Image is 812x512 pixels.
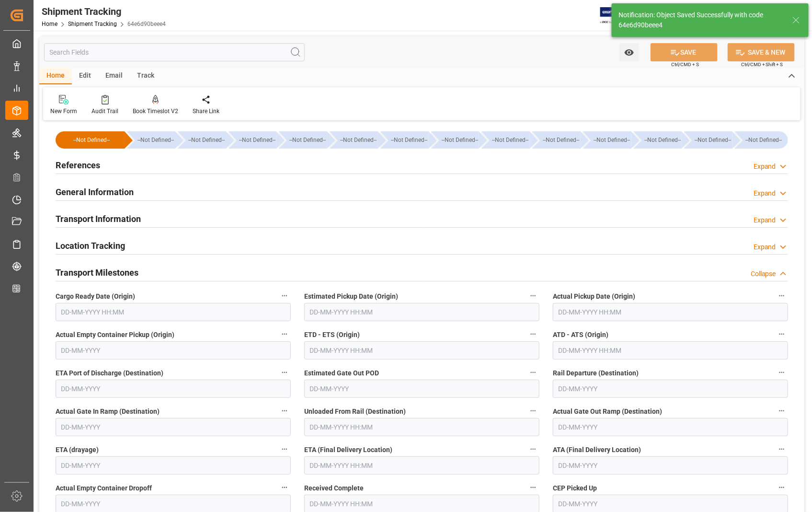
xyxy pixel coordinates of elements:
[491,131,530,149] div: --Not Defined--
[56,291,135,302] span: Cargo Ready Date (Origin)
[279,131,327,149] div: --Not Defined--
[593,131,631,149] div: --Not Defined--
[618,10,783,30] div: Notification: Object Saved Successfully with code 64e6d90beee4
[553,368,639,378] span: Rail Departure (Destination)
[380,131,429,149] div: --Not Defined--
[238,131,277,149] div: --Not Defined--
[133,107,178,116] div: Book Timeslot V2
[229,131,277,149] div: --Not Defined--
[304,418,539,436] input: DD-MM-YYYY HH:MM
[42,21,57,27] a: Home
[339,131,378,149] div: --Not Defined--
[39,68,72,84] div: Home
[278,405,291,417] button: Actual Gate In Ramp (Destination)
[278,328,291,340] button: Actual Empty Container Pickup (Origin)
[744,131,783,149] div: --Not Defined--
[741,61,783,68] span: Ctrl/CMD + Shift + S
[553,330,608,340] span: ATD - ATS (Origin)
[553,483,597,493] span: CEP Picked Up
[56,239,125,252] h2: Location Tracking
[56,186,134,198] h2: General Information
[776,443,788,455] button: ATA (Final Delivery Location)
[330,131,378,149] div: --Not Defined--
[42,4,166,19] div: Shipment Tracking
[553,407,662,417] span: Actual Gate Out Ramp (Destination)
[56,483,152,493] span: Actual Empty Container Dropoff
[304,303,539,321] input: DD-MM-YYYY HH:MM
[634,131,682,149] div: --Not Defined--
[304,483,364,493] span: Received Complete
[50,107,77,116] div: New Form
[776,366,788,379] button: Rail Departure (Destination)
[583,131,631,149] div: --Not Defined--
[728,43,795,61] button: SAVE & NEW
[553,456,788,475] input: DD-MM-YYYY
[527,366,539,379] button: Estimated Gate Out POD
[68,21,117,27] a: Shipment Tracking
[56,330,174,340] span: Actual Empty Container Pickup (Origin)
[278,366,291,379] button: ETA Port of Discharge (Destination)
[44,43,305,61] input: Search Fields
[651,43,718,61] button: SAVE
[527,328,539,340] button: ETD - ETS (Origin)
[56,418,291,436] input: DD-MM-YYYY
[527,481,539,494] button: Received Complete
[776,405,788,417] button: Actual Gate Out Ramp (Destination)
[278,290,291,302] button: Cargo Ready Date (Origin)
[527,443,539,455] button: ETA (Final Delivery Location)
[481,131,530,149] div: --Not Defined--
[527,290,539,302] button: Estimated Pickup Date (Origin)
[304,291,398,302] span: Estimated Pickup Date (Origin)
[751,269,776,279] div: Collapse
[72,68,98,84] div: Edit
[643,131,682,149] div: --Not Defined--
[754,242,776,252] div: Expand
[187,131,226,149] div: --Not Defined--
[193,107,219,116] div: Share Link
[304,341,539,360] input: DD-MM-YYYY HH:MM
[542,131,581,149] div: --Not Defined--
[776,290,788,302] button: Actual Pickup Date (Origin)
[553,291,635,302] span: Actual Pickup Date (Origin)
[56,380,291,398] input: DD-MM-YYYY
[56,303,291,321] input: DD-MM-YYYY HH:MM
[304,407,406,417] span: Unloaded From Rail (Destination)
[553,380,788,398] input: DD-MM-YYYY
[776,328,788,340] button: ATD - ATS (Origin)
[553,303,788,321] input: DD-MM-YYYY HH:MM
[431,131,480,149] div: --Not Defined--
[619,43,639,61] button: open menu
[56,445,99,455] span: ETA (drayage)
[278,481,291,494] button: Actual Empty Container Dropoff
[304,456,539,475] input: DD-MM-YYYY HH:MM
[304,380,539,398] input: DD-MM-YYYY
[137,131,175,149] div: --Not Defined--
[56,131,125,149] div: --Not Defined--
[178,131,226,149] div: --Not Defined--
[127,131,175,149] div: --Not Defined--
[130,68,161,84] div: Track
[776,481,788,494] button: CEP Picked Up
[56,407,160,417] span: Actual Gate In Ramp (Destination)
[600,7,633,24] img: Exertis%20JAM%20-%20Email%20Logo.jpg_1722504956.jpg
[754,188,776,198] div: Expand
[56,266,138,279] h2: Transport Milestones
[304,330,360,340] span: ETD - ETS (Origin)
[304,368,379,378] span: Estimated Gate Out POD
[65,131,118,149] div: --Not Defined--
[278,443,291,455] button: ETA (drayage)
[56,341,291,360] input: DD-MM-YYYY
[527,405,539,417] button: Unloaded From Rail (Destination)
[56,212,141,225] h2: Transport Information
[553,418,788,436] input: DD-MM-YYYY
[304,445,392,455] span: ETA (Final Delivery Location)
[694,131,732,149] div: --Not Defined--
[553,445,641,455] span: ATA (Final Delivery Location)
[671,61,699,68] span: Ctrl/CMD + S
[553,341,788,360] input: DD-MM-YYYY HH:MM
[91,107,118,116] div: Audit Trail
[56,159,100,172] h2: References
[684,131,732,149] div: --Not Defined--
[441,131,480,149] div: --Not Defined--
[98,68,130,84] div: Email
